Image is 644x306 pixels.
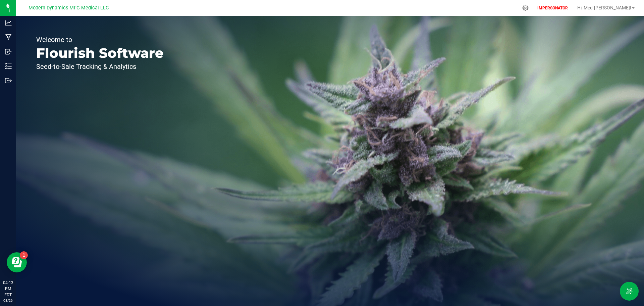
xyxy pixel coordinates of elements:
[521,5,530,11] div: Manage settings
[36,46,164,60] p: Flourish Software
[3,280,13,298] p: 04:13 PM EDT
[5,63,12,70] inline-svg: Inventory
[36,63,164,70] p: Seed-to-Sale Tracking & Analytics
[5,34,12,41] inline-svg: Manufacturing
[5,77,12,84] inline-svg: Outbound
[620,282,639,301] button: Toggle Menu
[29,5,109,11] span: Modern Dynamics MFG Medical LLC
[5,19,12,26] inline-svg: Analytics
[20,251,28,259] iframe: Resource center unread badge
[3,298,13,303] p: 08/26
[535,5,571,11] p: IMPERSONATOR
[36,36,164,43] p: Welcome to
[7,252,27,272] iframe: Resource center
[5,48,12,55] inline-svg: Inbound
[577,5,631,10] span: Hi, Med-[PERSON_NAME]!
